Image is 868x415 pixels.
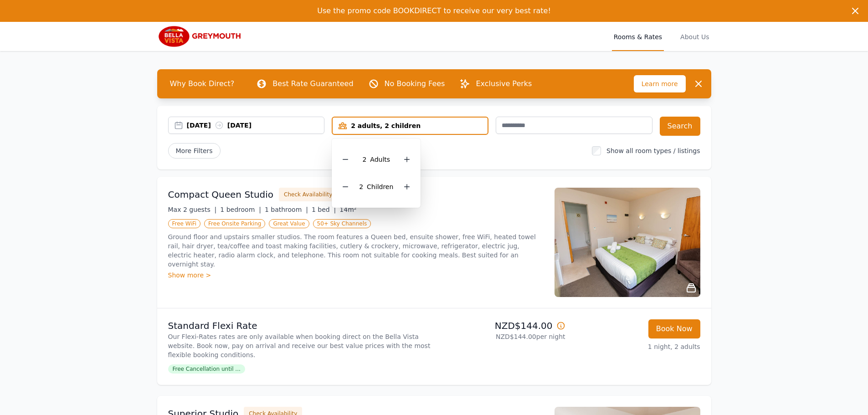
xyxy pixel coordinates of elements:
[438,319,565,332] p: NZD$144.00
[339,206,356,213] span: 14m²
[648,319,700,338] button: Book Now
[204,219,265,228] span: Free Onsite Parking
[168,206,217,213] span: Max 2 guests |
[359,183,363,190] span: 2
[476,78,532,89] p: Exclusive Perks
[438,332,565,341] p: NZD$144.00 per night
[265,206,308,213] span: 1 bathroom |
[163,75,242,93] span: Why Book Direct?
[168,143,221,159] span: More Filters
[634,75,686,92] span: Learn more
[269,219,309,228] span: Great Value
[168,219,201,228] span: Free WiFi
[573,342,700,351] p: 1 night, 2 adults
[312,206,336,213] span: 1 bed |
[168,332,431,359] p: Our Flexi-Rates rates are only available when booking direct on the Bella Vista website. Book now...
[187,121,324,130] div: [DATE] [DATE]
[678,22,711,51] a: About Us
[385,78,445,89] p: No Booking Fees
[168,364,245,374] span: Free Cancellation until ...
[317,6,551,15] span: Use the promo code BOOKDIRECT to receive our very best rate!
[313,219,371,228] span: 50+ Sky Channels
[333,121,488,130] div: 2 adults, 2 children
[157,26,245,47] img: Bella Vista Greymouth
[272,78,353,89] p: Best Rate Guaranteed
[220,206,261,213] span: 1 bedroom |
[279,188,337,201] button: Check Availability
[612,22,664,51] a: Rooms & Rates
[168,271,544,280] div: Show more >
[168,232,544,269] p: Ground floor and upstairs smaller studios. The room features a Queen bed, ensuite shower, free Wi...
[370,156,390,163] span: Adult s
[362,156,366,163] span: 2
[367,183,393,190] span: Child ren
[660,117,700,136] button: Search
[168,188,274,201] h3: Compact Queen Studio
[168,319,431,332] p: Standard Flexi Rate
[606,147,700,154] label: Show all room types / listings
